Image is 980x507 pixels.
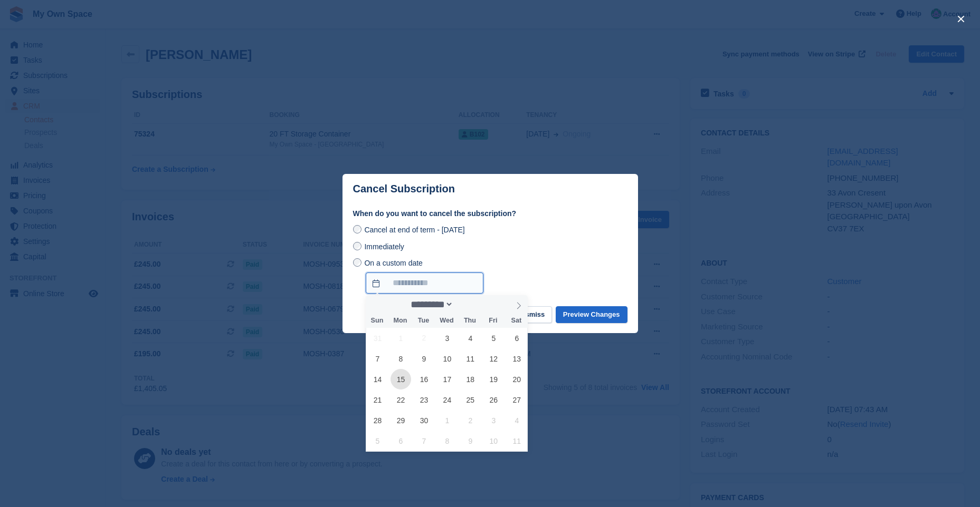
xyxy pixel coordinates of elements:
[388,317,412,324] span: Mon
[414,410,434,431] span: September 30, 2025
[353,225,361,233] input: Cancel at end of term - [DATE]
[391,410,411,431] span: September 29, 2025
[507,348,527,369] span: September 13, 2025
[460,328,481,348] span: September 4, 2025
[507,410,527,431] span: October 4, 2025
[391,431,411,451] span: October 6, 2025
[367,431,388,451] span: October 5, 2025
[437,369,458,389] span: September 17, 2025
[483,348,504,369] span: September 12, 2025
[953,11,969,27] button: close
[483,410,504,431] span: October 3, 2025
[366,317,389,324] span: Sun
[367,389,388,410] span: September 21, 2025
[483,328,504,348] span: September 5, 2025
[367,348,388,369] span: September 7, 2025
[437,431,458,451] span: October 8, 2025
[367,328,388,348] span: August 31, 2025
[435,317,458,324] span: Wed
[414,369,434,389] span: September 16, 2025
[460,369,481,389] span: September 18, 2025
[481,317,505,324] span: Fri
[364,259,423,267] span: On a custom date
[507,389,527,410] span: September 27, 2025
[391,348,411,369] span: September 8, 2025
[391,328,411,348] span: September 1, 2025
[460,389,481,410] span: September 25, 2025
[414,328,434,348] span: September 2, 2025
[367,369,388,389] span: September 14, 2025
[437,348,458,369] span: September 10, 2025
[556,306,627,324] button: Preview Changes
[414,389,434,410] span: September 23, 2025
[353,208,627,219] label: When do you want to cancel the subscription?
[437,328,458,348] span: September 3, 2025
[483,389,504,410] span: September 26, 2025
[507,369,527,389] span: September 20, 2025
[366,272,483,294] input: On a custom date
[483,431,504,451] span: October 10, 2025
[505,317,528,324] span: Sat
[353,242,361,250] input: Immediately
[414,348,434,369] span: September 9, 2025
[460,431,481,451] span: October 9, 2025
[353,183,455,195] p: Cancel Subscription
[353,258,361,267] input: On a custom date
[460,410,481,431] span: October 2, 2025
[511,306,552,324] button: Dismiss
[507,431,527,451] span: October 11, 2025
[507,328,527,348] span: September 6, 2025
[391,369,411,389] span: September 15, 2025
[407,299,453,310] select: Month
[453,299,487,310] input: Year
[364,242,404,251] span: Immediately
[458,317,481,324] span: Thu
[412,317,435,324] span: Tue
[483,369,504,389] span: September 19, 2025
[437,389,458,410] span: September 24, 2025
[460,348,481,369] span: September 11, 2025
[367,410,388,431] span: September 28, 2025
[414,431,434,451] span: October 7, 2025
[391,389,411,410] span: September 22, 2025
[364,226,464,234] span: Cancel at end of term - [DATE]
[437,410,458,431] span: October 1, 2025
